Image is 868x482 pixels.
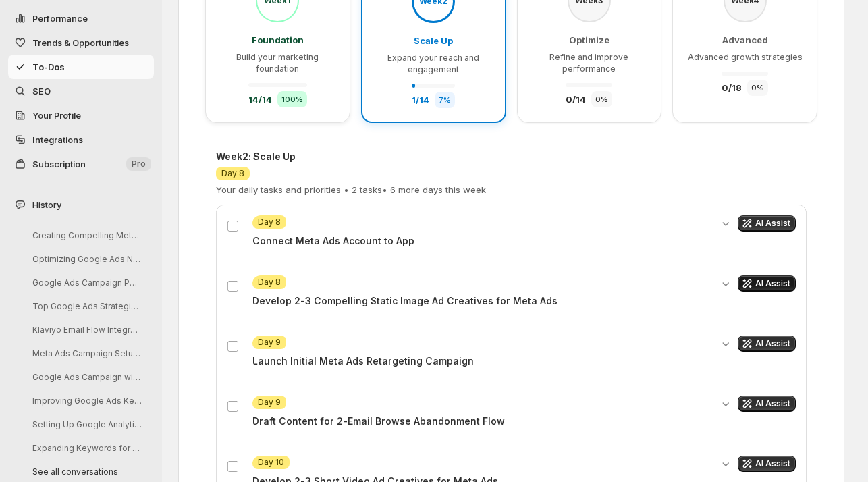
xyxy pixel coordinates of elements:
[755,218,790,229] span: AI Assist
[252,234,711,248] p: Connect Meta Ads Account to App
[8,30,154,55] button: Trends & Opportunities
[8,128,154,152] a: Integrations
[22,367,150,387] button: Google Ads Campaign with Shopify Product
[32,61,65,72] span: To-Dos
[32,134,83,145] span: Integrations
[252,354,711,368] p: Launch Initial Meta Ads Retargeting Campaign
[258,397,281,408] span: Day 9
[738,456,796,472] button: Get AI assistance for this task
[236,52,319,74] span: Build your marketing foundation
[719,215,732,232] button: Expand details
[32,110,81,121] span: Your Profile
[258,337,281,348] span: Day 9
[22,319,150,340] button: Klaviyo Email Flow Integration Issues
[719,396,732,412] button: Expand details
[216,150,486,163] h4: Week 2 : Scale Up
[719,336,732,352] button: Expand details
[738,275,796,292] button: Get AI assistance for this task
[22,248,150,269] button: Optimizing Google Ads Negative Keywords
[258,277,281,288] span: Day 8
[719,275,732,292] button: Expand details
[32,86,51,97] span: SEO
[8,55,154,79] button: To-Dos
[216,183,486,196] p: Your daily tasks and priorities • 2 tasks • 6 more days this week
[8,79,154,103] a: SEO
[435,92,455,108] div: 7 %
[566,94,586,105] span: 0 / 14
[755,278,790,289] span: AI Assist
[755,398,790,409] span: AI Assist
[414,35,453,46] span: Scale Up
[738,336,796,352] button: Get AI assistance for this task
[32,37,129,48] span: Trends & Opportunities
[22,461,150,482] button: See all conversations
[22,437,150,458] button: Expanding Keywords for Niche Google Ads
[569,34,609,45] span: Optimize
[387,53,479,74] span: Expand your reach and engagement
[8,152,154,176] button: Subscription
[722,34,768,45] span: Advanced
[22,390,150,411] button: Improving Google Ads Keyword Strategy
[22,225,150,246] button: Creating Compelling Meta Ad Creatives
[591,91,612,107] div: 0 %
[248,94,272,105] span: 14 / 14
[258,217,281,227] span: Day 8
[738,215,796,232] button: Get AI assistance for this task
[221,168,244,179] span: Day 8
[8,103,154,128] a: Your Profile
[755,458,790,469] span: AI Assist
[549,52,628,74] span: Refine and improve performance
[22,272,150,293] button: Google Ads Campaign Performance Analysis
[252,34,304,45] span: Foundation
[32,198,61,211] span: History
[22,414,150,435] button: Setting Up Google Analytics Goals
[719,456,732,472] button: Expand details
[258,457,284,468] span: Day 10
[738,396,796,412] button: Get AI assistance for this task
[722,82,742,93] span: 0 / 18
[22,343,150,364] button: Meta Ads Campaign Setup from Shopify
[412,95,429,105] span: 1 / 14
[688,52,803,62] span: Advanced growth strategies
[252,414,711,428] p: Draft Content for 2-Email Browse Abandonment Flow
[22,296,150,317] button: Top Google Ads Strategies in Pet Supplies
[747,80,768,96] div: 0 %
[755,338,790,349] span: AI Assist
[252,294,711,308] p: Develop 2-3 Compelling Static Image Ad Creatives for Meta Ads
[132,159,146,169] span: Pro
[32,13,88,24] span: Performance
[8,6,154,30] button: Performance
[32,159,86,169] span: Subscription
[277,91,307,107] div: 100 %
